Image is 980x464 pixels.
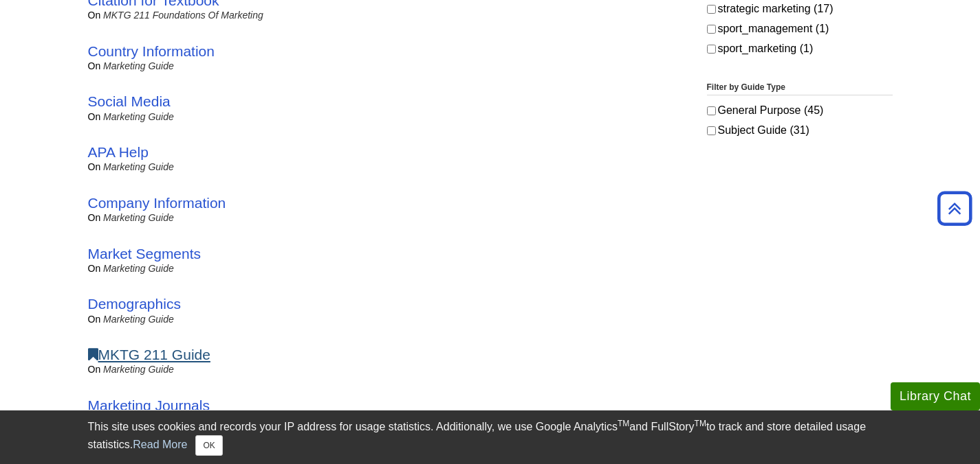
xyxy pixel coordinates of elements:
button: Library Chat [891,382,980,410]
input: Subject Guide (31) [707,126,716,135]
sup: TM [695,419,706,428]
a: Marketing Guide [103,60,174,71]
sup: TM [618,419,629,428]
a: Back to Top [933,199,977,218]
span: on [88,60,101,71]
span: on [88,263,101,274]
span: on [88,212,101,223]
label: sport_marketing (1) [707,40,893,57]
a: Marketing Guide [103,111,174,122]
a: Market Segments [88,246,202,262]
a: MKTG 211 Foundations of Marketing [103,10,263,21]
span: on [88,10,101,21]
a: Country Information [88,43,215,59]
div: This site uses cookies and records your IP address for usage statistics. Additionally, we use Goo... [88,419,893,456]
span: on [88,314,101,325]
legend: Filter by Guide Type [707,81,893,95]
label: Subject Guide (31) [707,122,893,139]
a: Marketing Guide [103,263,174,274]
a: Marketing Guide [103,364,174,375]
span: on [88,364,101,375]
a: Marketing Guide [103,314,174,325]
a: Demographics [88,296,181,312]
a: MKTG 211 Guide [88,347,210,362]
a: Marketing Guide [103,161,174,172]
label: General Purpose (45) [707,102,893,119]
a: Marketing Journals [88,397,210,413]
input: General Purpose (45) [707,106,716,115]
a: Read More [133,439,187,450]
input: sport_marketing (1) [707,45,716,54]
input: strategic marketing (17) [707,5,716,14]
a: Company Information [88,195,226,211]
span: on [88,161,101,172]
label: strategic marketing (17) [707,1,893,17]
a: Marketing Guide [103,212,174,223]
span: on [88,111,101,122]
a: APA Help [88,144,149,160]
label: sport_management (1) [707,21,893,37]
a: Social Media [88,93,171,109]
button: Close [195,435,222,456]
input: sport_management (1) [707,25,716,34]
